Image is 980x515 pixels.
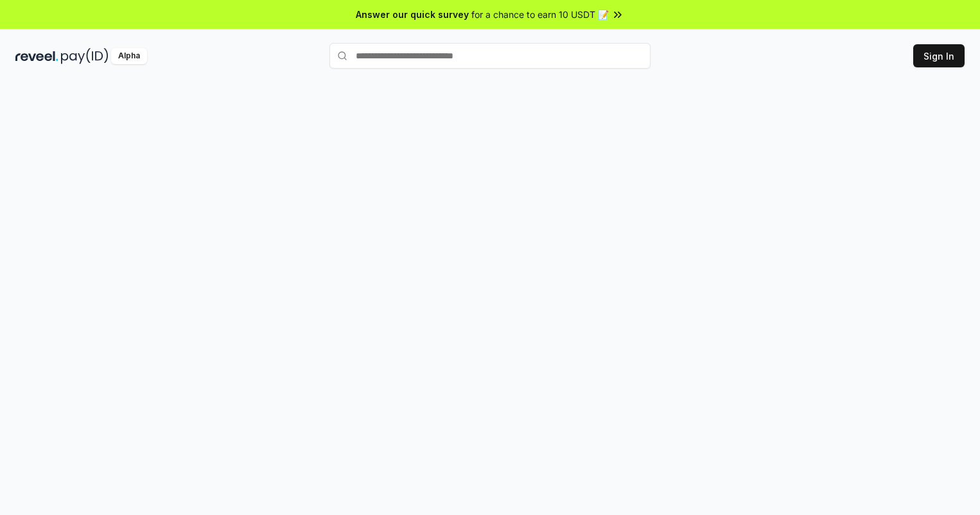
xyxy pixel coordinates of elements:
div: Alpha [111,48,147,64]
span: Answer our quick survey [356,8,469,21]
span: for a chance to earn 10 USDT 📝 [471,8,609,21]
button: Sign In [913,44,965,67]
img: pay_id [61,48,109,64]
img: reveel_dark [15,48,58,64]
